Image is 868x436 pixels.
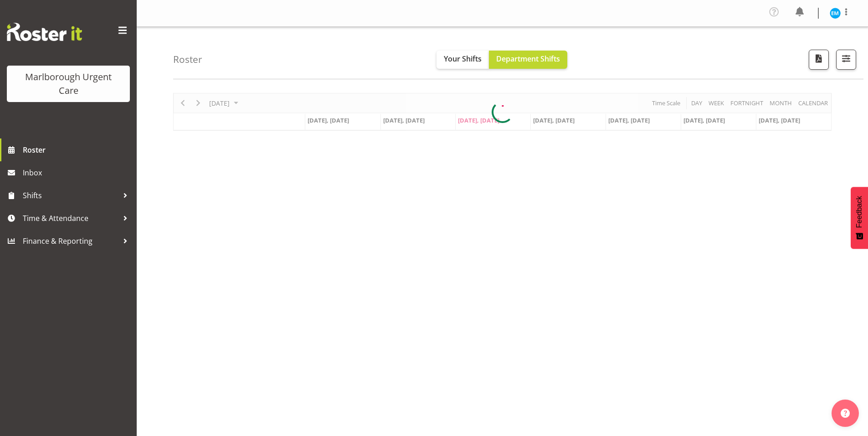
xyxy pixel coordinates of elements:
div: Timeline Week of September 3, 2025 [173,93,832,131]
button: Filter Shifts [836,50,856,70]
img: Rosterit website logo [7,23,82,41]
span: Inbox [23,166,132,180]
span: Time & Attendance [23,211,118,225]
span: Roster [23,143,132,157]
span: Feedback [855,196,863,228]
div: Marlborough Urgent Care [16,70,121,97]
img: help-xxl-2.png [841,409,850,418]
button: Download a PDF of the roster according to the set date range. [809,50,829,70]
button: Your Shifts [437,51,489,69]
span: Your Shifts [444,54,482,64]
span: Department Shifts [496,54,560,64]
button: Feedback - Show survey [851,187,868,249]
span: Finance & Reporting [23,234,118,248]
img: emily-marfell11879.jpg [830,8,841,19]
h4: Roster [173,54,202,65]
button: Department Shifts [489,51,567,69]
span: Shifts [23,189,118,202]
